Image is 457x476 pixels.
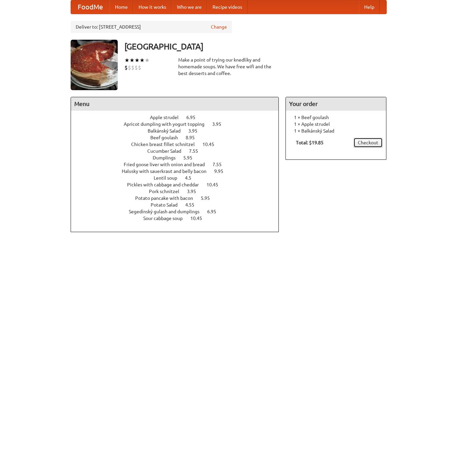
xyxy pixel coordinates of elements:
[148,128,210,134] a: Balkánský Salad 3.95
[124,162,212,167] span: Fried goose liver with onion and bread
[353,138,383,148] a: Checkout
[124,64,128,71] li: $
[143,216,215,221] a: Sour cabbage soup 10.45
[124,162,234,167] a: Fried goose liver with onion and bread 7.55
[214,169,230,174] span: 9.95
[172,0,207,14] a: Who we are
[149,189,208,194] a: Pork schnitzel 3.95
[207,0,247,14] a: Recipe videos
[122,169,213,174] span: Halusky with sauerkraut and belly bacon
[145,57,150,64] li: ★
[151,202,207,208] a: Potato Salad 4.55
[110,0,133,14] a: Home
[71,21,232,33] div: Deliver to: [STREET_ADDRESS]
[148,128,187,134] span: Balkánský Salad
[129,57,135,64] li: ★
[150,135,207,140] a: Beef goulash 8.95
[124,121,211,127] span: Apricot dumpling with yogurt topping
[135,195,222,201] a: Potato pancake with bacon 5.95
[201,195,217,201] span: 5.95
[289,121,383,127] li: 1 × Apple strudel
[178,57,279,77] div: Make a point of trying our knedlíky and homemade soups. We have free wifi and the best desserts a...
[286,97,386,111] h4: Your order
[129,209,206,214] span: Segedínský gulash and dumplings
[135,195,200,201] span: Potato pancake with bacon
[149,189,186,194] span: Pork schnitzel
[153,155,205,160] a: Dumplings 5.95
[154,175,184,181] span: Lentil soup
[71,40,118,90] img: angular.jpg
[188,128,204,134] span: 3.95
[71,0,110,14] a: FoodMe
[202,142,221,147] span: 10.45
[289,127,383,134] li: 1 × Balkánský Salad
[185,202,201,208] span: 4.55
[122,169,236,174] a: Halusky with sauerkraut and belly bacon 9.95
[143,216,189,221] span: Sour cabbage soup
[150,115,208,120] a: Apple strudel 6.95
[127,182,205,187] span: Pickles with cabbage and cheddar
[140,57,145,64] li: ★
[190,216,209,221] span: 10.45
[213,162,228,167] span: 7.55
[186,135,201,140] span: 8.95
[296,140,323,145] b: Total: $19.85
[151,202,184,208] span: Potato Salad
[138,64,141,71] li: $
[71,97,279,111] h4: Menu
[206,182,225,187] span: 10.45
[154,175,204,181] a: Lentil soup 4.5
[135,64,138,71] li: $
[124,40,387,53] h3: [GEOGRAPHIC_DATA]
[150,115,185,120] span: Apple strudel
[147,148,188,154] span: Cucumber Salad
[127,182,231,187] a: Pickles with cabbage and cheddar 10.45
[131,64,135,71] li: $
[150,135,185,140] span: Beef goulash
[133,0,172,14] a: How it works
[185,175,198,181] span: 4.5
[183,155,199,160] span: 5.95
[129,209,229,214] a: Segedínský gulash and dumplings 6.95
[187,189,203,194] span: 3.95
[147,148,211,154] a: Cucumber Salad 7.55
[212,121,228,127] span: 3.95
[135,57,140,64] li: ★
[128,64,131,71] li: $
[289,114,383,121] li: 1 × Beef goulash
[189,148,205,154] span: 7.55
[131,142,227,147] a: Chicken breast fillet schnitzel 10.45
[124,121,234,127] a: Apricot dumpling with yogurt topping 3.95
[153,155,182,160] span: Dumplings
[131,142,201,147] span: Chicken breast fillet schnitzel
[124,57,129,64] li: ★
[186,115,202,120] span: 6.95
[211,24,227,30] a: Change
[359,0,380,14] a: Help
[207,209,223,214] span: 6.95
